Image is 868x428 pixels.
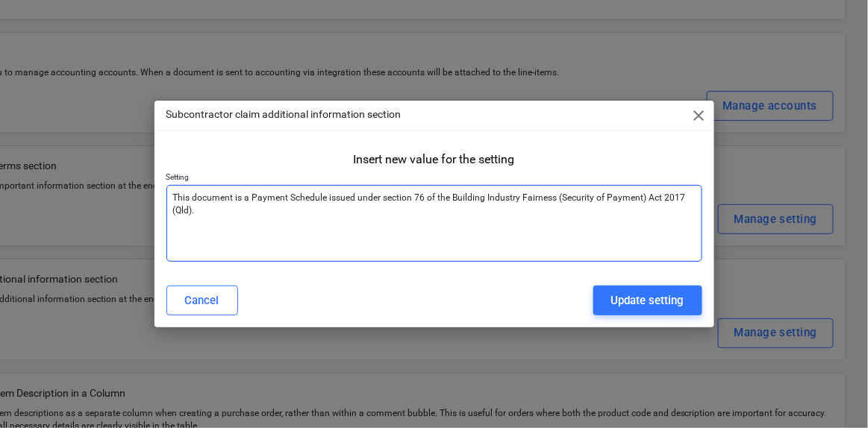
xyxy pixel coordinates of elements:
[166,172,702,185] p: Setting
[166,286,238,315] button: Cancel
[611,291,684,310] div: Update setting
[166,107,402,122] p: Subcontractor claim additional information section
[185,291,219,310] div: Cancel
[690,107,708,125] span: close
[354,152,515,166] div: Insert new value for the setting
[166,185,702,262] textarea: This document is a Payment Schedule issued under section 76 of the Building Industry Fairness (Se...
[593,286,702,315] button: Update setting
